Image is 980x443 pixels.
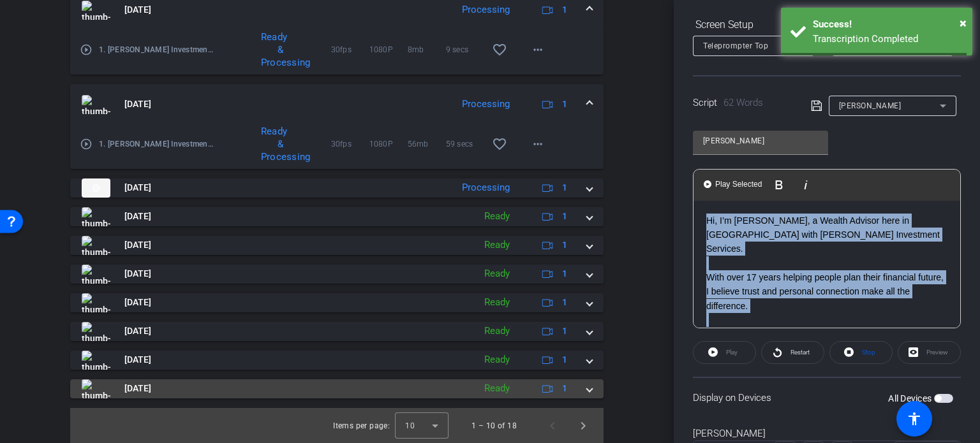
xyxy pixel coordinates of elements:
[562,210,567,223] span: 1
[862,349,875,356] span: Stop
[704,180,711,188] img: teleprompter-play.svg
[839,101,902,110] span: [PERSON_NAME]
[70,265,604,284] mat-expansion-panel-header: thumb-nail[DATE]Ready1
[478,266,516,281] div: Ready
[255,31,290,69] div: Ready & Processing
[70,351,604,370] mat-expansion-panel-header: thumb-nail[DATE]Ready1
[693,426,961,441] div: [PERSON_NAME]
[124,353,151,367] span: [DATE]
[70,84,604,125] mat-expansion-panel-header: thumb-nail[DATE]Processing1
[124,210,151,223] span: [DATE]
[478,324,516,338] div: Ready
[331,138,369,150] span: 30fps
[331,43,369,56] span: 30fps
[82,1,110,20] img: thumb-nail
[693,14,814,36] div: Screen Setup
[478,381,516,396] div: Ready
[82,379,110,398] img: thumb-nail
[492,42,507,57] mat-icon: favorite_border
[492,136,507,152] mat-icon: favorite_border
[761,341,824,364] button: Restart
[408,43,446,56] span: 8mb
[456,97,516,112] div: Processing
[82,95,110,114] img: thumb-nail
[124,267,151,280] span: [DATE]
[693,377,961,418] div: Display on Devices
[70,31,604,75] div: thumb-nail[DATE]Processing1
[82,351,110,370] img: thumb-nail
[124,296,151,309] span: [DATE]
[562,3,567,17] span: 1
[333,419,390,432] div: Items per page:
[562,238,567,252] span: 1
[70,322,604,341] mat-expansion-panel-header: thumb-nail[DATE]Ready1
[80,138,93,150] mat-icon: play_circle_outline
[562,267,567,280] span: 1
[82,236,110,255] img: thumb-nail
[888,392,934,405] label: All Devices
[124,181,151,194] span: [DATE]
[907,411,922,426] mat-icon: accessibility
[724,97,763,108] span: 62 Words
[456,180,516,195] div: Processing
[70,236,604,255] mat-expansion-panel-header: thumb-nail[DATE]Ready1
[471,419,517,432] div: 1 – 10 of 18
[82,265,110,284] img: thumb-nail
[960,13,967,33] button: Close
[124,98,151,111] span: [DATE]
[478,209,516,224] div: Ready
[706,214,947,256] p: Hi, I’m [PERSON_NAME], a Wealth Advisor here in [GEOGRAPHIC_DATA] with [PERSON_NAME] Investment S...
[562,382,567,395] span: 1
[124,3,151,17] span: [DATE]
[369,138,408,150] span: 1080P
[530,42,546,57] mat-icon: more_horiz
[446,138,484,150] span: 59 secs
[82,322,110,341] img: thumb-nail
[478,238,516,252] div: Ready
[702,172,764,198] button: Play Selected
[456,3,516,17] div: Processing
[70,178,604,198] mat-expansion-panel-header: thumb-nail[DATE]Processing1
[813,17,963,32] div: Success!
[255,125,290,163] div: Ready & Processing
[70,379,604,398] mat-expansion-panel-header: thumb-nail[DATE]Ready1
[562,324,567,338] span: 1
[703,41,768,50] span: Teleprompter Top
[99,138,214,150] span: 1. [PERSON_NAME] Investments-[PERSON_NAME]-2025-08-20-13-52-18-374-0
[829,341,893,364] button: Stop
[562,98,567,111] span: 1
[82,293,110,312] img: thumb-nail
[80,43,93,56] mat-icon: play_circle_outline
[70,293,604,312] mat-expansion-panel-header: thumb-nail[DATE]Ready1
[562,181,567,194] span: 1
[124,238,151,252] span: [DATE]
[562,353,567,367] span: 1
[791,349,810,356] span: Restart
[813,32,963,47] div: Transcription Completed
[478,352,516,367] div: Ready
[99,43,214,56] span: 1. [PERSON_NAME] Investments-[PERSON_NAME]-2025-08-20-13-53-24-672-0
[70,125,604,169] div: thumb-nail[DATE]Processing1
[124,324,151,338] span: [DATE]
[478,295,516,310] div: Ready
[713,179,764,190] span: Play Selected
[568,410,598,441] button: Next page
[960,15,967,31] span: ×
[530,136,546,152] mat-icon: more_horiz
[369,43,408,56] span: 1080P
[82,207,110,226] img: thumb-nail
[446,43,484,56] span: 9 secs
[562,296,567,309] span: 1
[703,133,818,149] input: Title
[693,96,793,110] div: Script
[82,178,110,198] img: thumb-nail
[537,410,568,441] button: Previous page
[124,382,151,395] span: [DATE]
[706,270,947,313] p: With over 17 years helping people plan their financial future, I believe trust and personal conne...
[70,207,604,226] mat-expansion-panel-header: thumb-nail[DATE]Ready1
[408,138,446,150] span: 56mb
